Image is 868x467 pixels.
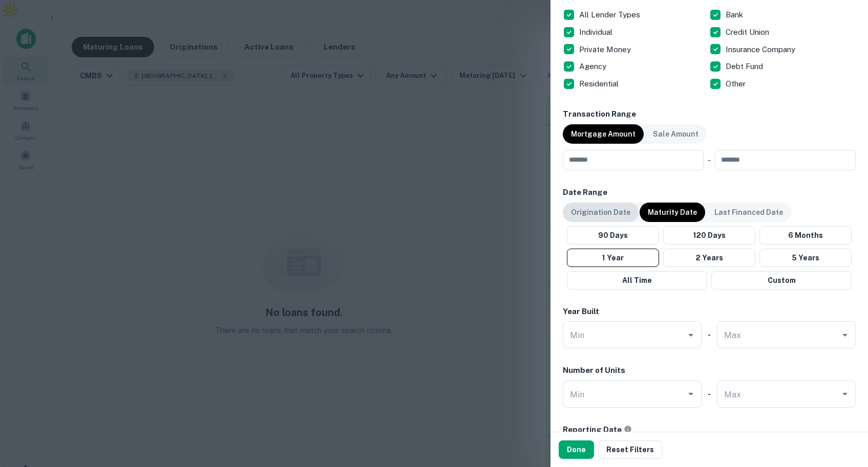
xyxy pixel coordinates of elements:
p: Maturity Date [648,207,697,218]
h6: - [708,388,711,400]
button: 1 Year [567,249,659,267]
button: Open [684,387,698,401]
h6: Number of Units [563,365,625,376]
p: Debt Fund [726,60,765,73]
p: Insurance Company [726,43,797,56]
button: Reset Filters [598,440,662,459]
p: Agency [579,60,608,73]
button: Open [684,328,698,342]
button: Done [559,440,594,459]
p: All Lender Types [579,9,642,21]
div: - [708,150,711,170]
svg: Filter CMBS loans by the reporting date or timeframe from when the CMBS report was originated. [624,425,632,433]
h6: Date Range [563,187,856,198]
button: 120 Days [663,226,755,244]
button: 5 Years [759,249,852,267]
h6: - [708,329,711,341]
iframe: Chat Widget [817,385,868,434]
p: Last Financed Date [714,207,783,218]
button: 90 Days [567,226,659,244]
button: 6 Months [759,226,852,244]
button: 2 Years [663,249,755,267]
button: Open [838,328,852,342]
button: Custom [711,271,852,290]
p: Mortgage Amount [571,128,636,140]
p: Origination Date [571,207,630,218]
h6: Year Built [563,306,599,318]
p: Individual [579,26,615,38]
p: Residential [579,78,621,90]
p: Sale Amount [653,128,698,140]
p: Other [726,78,748,90]
h6: Transaction Range [563,108,856,120]
p: Private Money [579,43,633,56]
button: All Time [567,271,707,290]
h6: Reporting Date [563,424,632,436]
p: Credit Union [726,26,771,38]
p: Bank [726,9,745,21]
